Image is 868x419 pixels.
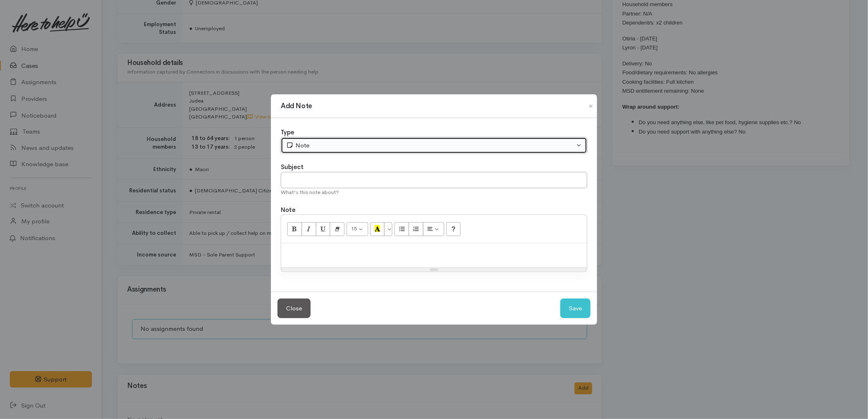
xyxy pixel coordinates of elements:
[286,141,575,150] div: Note
[277,299,311,319] button: Close
[370,222,385,236] button: Recent Color
[584,101,597,111] button: Close
[560,299,591,319] button: Save
[281,128,294,137] label: Type
[281,101,312,111] h1: Add Note
[281,163,304,172] label: Subject
[351,225,357,232] span: 15
[347,222,368,236] button: Font Size
[281,268,587,272] div: Resize
[281,205,295,215] label: Note
[287,222,302,236] button: Bold (CTRL+B)
[384,222,392,236] button: More Color
[330,222,345,236] button: Remove Font Style (CTRL+\)
[281,188,587,196] div: What's this note about?
[316,222,331,236] button: Underline (CTRL+U)
[423,222,444,236] button: Paragraph
[446,222,461,236] button: Help
[394,222,409,236] button: Unordered list (CTRL+SHIFT+NUM7)
[409,222,423,236] button: Ordered list (CTRL+SHIFT+NUM8)
[281,137,587,154] button: Note
[302,222,316,236] button: Italic (CTRL+I)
